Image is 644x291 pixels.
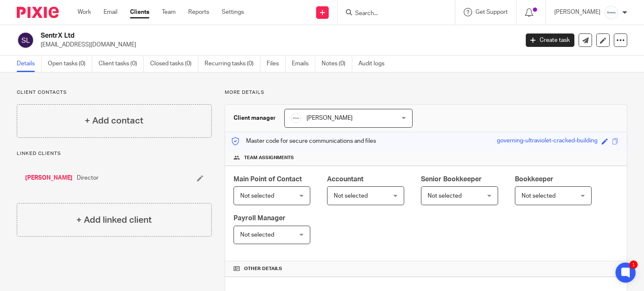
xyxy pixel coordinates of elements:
[104,8,117,16] a: Email
[629,260,638,269] div: 1
[240,193,274,199] span: Not selected
[421,176,482,183] span: Senior Bookkeeper
[497,136,597,146] div: governing-ultraviolet-cracked-building
[99,56,144,72] a: Client tasks (0)
[605,6,618,19] img: Infinity%20Logo%20with%20Whitespace%20.png
[240,232,274,238] span: Not selected
[150,56,198,72] a: Closed tasks (0)
[41,41,513,49] p: [EMAIL_ADDRESS][DOMAIN_NAME]
[17,56,42,72] a: Details
[41,31,419,40] h2: SentrX Ltd
[17,89,212,96] p: Client contacts
[17,31,34,49] img: svg%3E
[428,193,462,199] span: Not selected
[291,113,301,123] img: Infinity%20Logo%20with%20Whitespace%20.png
[225,89,627,96] p: More details
[515,176,553,183] span: Bookkeeper
[354,10,430,18] input: Search
[130,8,149,16] a: Clients
[76,214,152,227] h4: + Add linked client
[162,8,176,16] a: Team
[267,56,286,72] a: Files
[358,56,391,72] a: Audit logs
[222,8,244,16] a: Settings
[205,56,260,72] a: Recurring tasks (0)
[322,56,352,72] a: Notes (0)
[334,193,368,199] span: Not selected
[48,56,92,72] a: Open tasks (0)
[78,8,91,16] a: Work
[244,265,282,272] span: Other details
[231,137,376,145] p: Master code for secure communications and files
[522,193,556,199] span: Not selected
[526,33,574,47] a: Create task
[234,176,302,183] span: Main Point of Contact
[306,115,353,121] span: [PERSON_NAME]
[17,150,212,157] p: Linked clients
[554,8,600,16] p: [PERSON_NAME]
[17,7,59,18] img: Pixie
[244,155,294,161] span: Team assignments
[475,9,508,15] span: Get Support
[77,174,99,182] span: Director
[85,114,143,127] h4: + Add contact
[234,114,276,122] h3: Client manager
[25,174,73,182] a: [PERSON_NAME]
[292,56,315,72] a: Emails
[327,176,364,183] span: Accountant
[234,215,286,221] span: Payroll Manager
[188,8,209,16] a: Reports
